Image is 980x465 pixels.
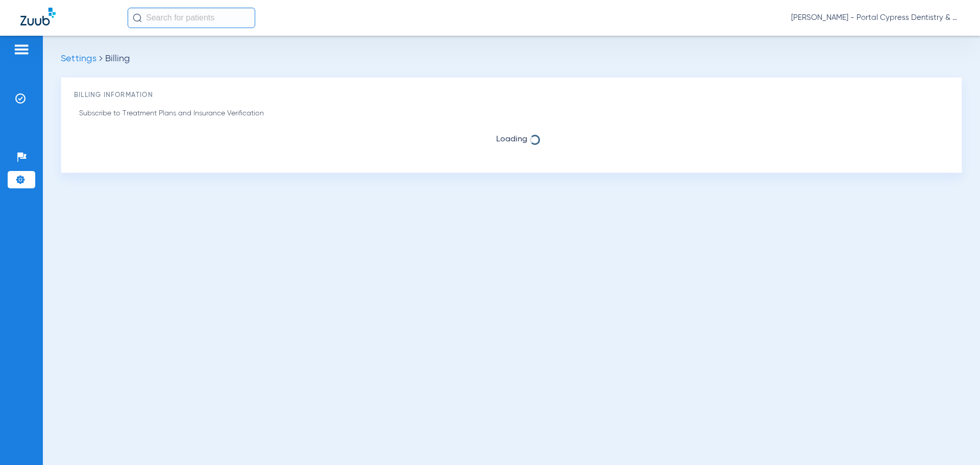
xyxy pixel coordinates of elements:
[791,13,960,23] span: [PERSON_NAME] - Portal Cypress Dentistry & Orthodontics
[105,54,130,63] span: Billing
[20,8,56,26] img: Zuub Logo
[133,13,142,22] img: Search Icon
[74,134,949,144] span: Loading
[74,90,949,101] h3: Billing Information
[13,43,30,56] img: hamburger-icon
[61,54,96,63] span: Settings
[128,8,255,28] input: Search for patients
[79,108,557,119] p: Subscribe to Treatment Plans and Insurance Verification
